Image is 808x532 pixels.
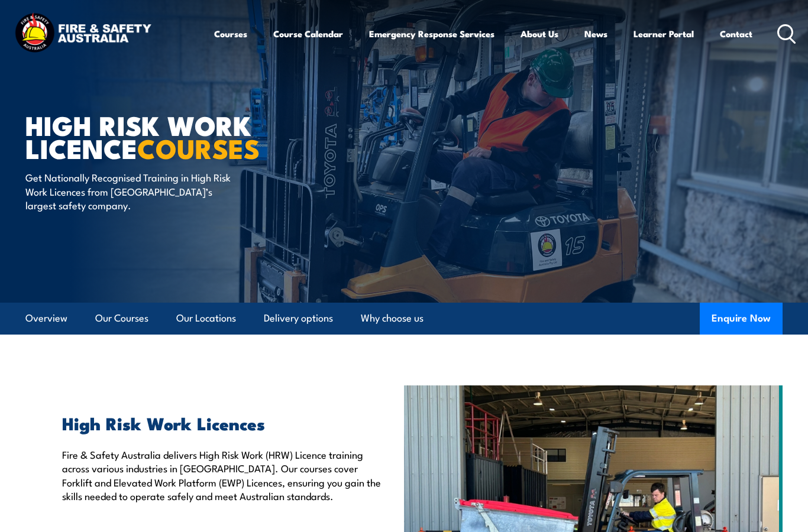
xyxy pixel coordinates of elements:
[700,303,783,335] button: Enquire Now
[369,20,495,48] a: Emergency Response Services
[584,20,607,48] a: News
[25,170,241,212] p: Get Nationally Recognised Training in High Risk Work Licences from [GEOGRAPHIC_DATA]’s largest sa...
[25,303,67,334] a: Overview
[214,20,247,48] a: Courses
[25,113,318,159] h1: High Risk Work Licence
[264,303,333,334] a: Delivery options
[62,415,386,430] h2: High Risk Work Licences
[720,20,752,48] a: Contact
[273,20,343,48] a: Course Calendar
[95,303,148,334] a: Our Courses
[521,20,558,48] a: About Us
[62,447,386,503] p: Fire & Safety Australia delivers High Risk Work (HRW) Licence training across various industries ...
[176,303,236,334] a: Our Locations
[137,127,260,168] strong: COURSES
[361,303,424,334] a: Why choose us
[634,20,694,48] a: Learner Portal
